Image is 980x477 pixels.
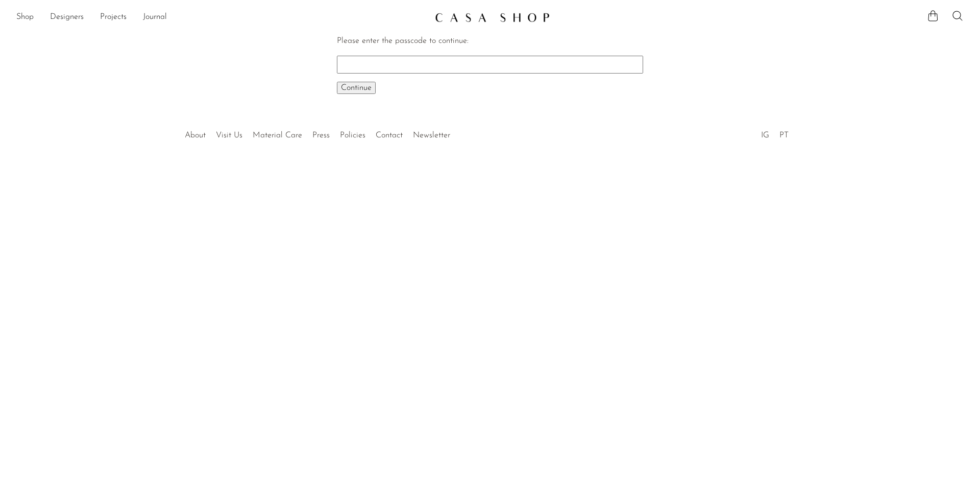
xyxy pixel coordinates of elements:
a: Policies [340,131,365,139]
span: Continue [341,84,372,92]
nav: Desktop navigation [16,9,427,26]
ul: Social Medias [756,123,794,142]
a: Journal [143,11,167,24]
a: IG [761,131,769,139]
ul: Quick links [180,123,455,142]
a: About [185,131,206,139]
ul: NEW HEADER MENU [16,9,427,26]
a: Projects [100,11,127,24]
a: Designers [50,11,84,24]
a: Press [312,131,330,139]
label: Please enter the passcode to continue: [337,37,469,45]
a: Contact [376,131,403,139]
a: Material Care [253,131,302,139]
a: PT [779,131,789,139]
a: Shop [16,11,34,24]
a: Visit Us [216,131,242,139]
button: Continue [337,82,376,94]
